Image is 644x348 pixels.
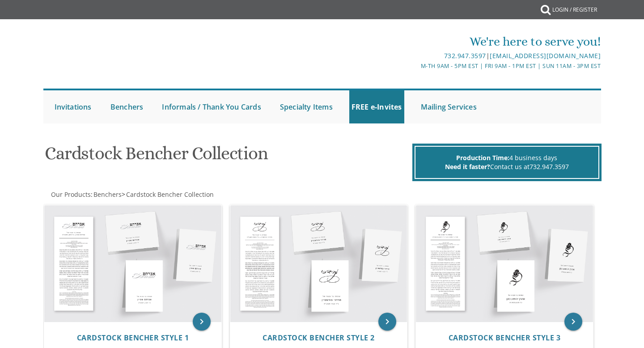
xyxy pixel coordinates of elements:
[160,90,263,123] a: Informals / Thank You Cards
[50,190,91,199] a: Our Products
[229,51,601,61] div: |
[229,33,601,51] div: We're here to serve you!
[378,313,396,331] a: keyboard_arrow_right
[349,90,404,123] a: FREE e-Invites
[44,205,221,322] img: Cardstock Bencher Style 1
[43,190,322,199] div: :
[490,51,601,60] a: [EMAIL_ADDRESS][DOMAIN_NAME]
[449,333,561,343] span: Cardstock Bencher Style 3
[77,334,189,342] a: Cardstock Bencher Style 1
[125,190,214,199] a: Cardstock Bencher Collection
[52,90,94,123] a: Invitations
[415,146,599,179] div: 4 business days Contact us at
[108,90,146,123] a: Benchers
[445,162,490,171] span: Need it faster?
[126,190,214,199] span: Cardstock Bencher Collection
[456,153,509,162] span: Production Time:
[278,90,335,123] a: Specialty Items
[444,51,486,60] a: 732.947.3597
[564,313,582,331] a: keyboard_arrow_right
[45,144,410,170] h1: Cardstock Bencher Collection
[449,334,561,342] a: Cardstock Bencher Style 3
[229,61,601,71] div: M-Th 9am - 5pm EST | Fri 9am - 1pm EST | Sun 11am - 3pm EST
[193,313,211,331] a: keyboard_arrow_right
[122,190,214,199] span: >
[263,334,375,342] a: Cardstock Bencher Style 2
[77,333,189,343] span: Cardstock Bencher Style 1
[230,205,407,322] img: Cardstock Bencher Style 2
[93,190,122,199] a: Benchers
[419,90,479,123] a: Mailing Services
[530,162,569,171] a: 732.947.3597
[263,333,375,343] span: Cardstock Bencher Style 2
[416,205,593,322] img: Cardstock Bencher Style 3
